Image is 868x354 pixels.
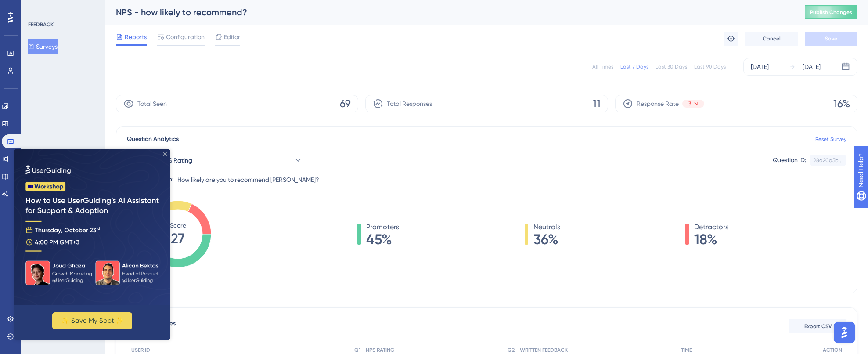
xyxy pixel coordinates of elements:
button: Save [805,32,857,46]
span: 16% [833,97,850,111]
tspan: 27 [171,230,185,247]
div: Last 90 Days [694,63,726,70]
span: Save [825,35,837,42]
span: 11 [593,97,601,111]
span: 18% [694,232,728,246]
a: Reset Survey [815,136,846,143]
button: Surveys [28,39,58,54]
span: 45% [366,232,399,246]
span: Configuration [166,32,205,42]
span: USER ID [131,347,150,354]
span: Response Rate [637,98,679,109]
span: Publish Changes [810,9,852,16]
div: Last 7 Days [620,63,648,70]
span: Total Seen [137,98,167,109]
button: Cancel [745,32,798,46]
span: 3 [688,100,691,107]
span: 69 [340,97,351,111]
button: Question 1 - NPS Rating [127,152,303,169]
span: Neutrals [533,222,560,232]
span: Promoters [366,222,399,232]
div: [DATE] [751,61,769,72]
span: Need Help? [21,2,55,13]
div: 28a20a5b... [814,157,843,164]
span: Q2 - WRITTEN FEEDBACK [508,347,568,354]
iframe: UserGuiding AI Assistant Launcher [831,319,857,346]
button: Export CSV [789,319,846,333]
button: Publish Changes [805,5,857,19]
span: Detractors [694,222,728,232]
div: FEEDBACK [28,21,54,28]
span: Total Responses [387,98,432,109]
div: NPS - how likely to recommend? [116,6,783,18]
span: Export CSV [804,323,832,330]
span: Question Analytics [127,134,179,144]
span: 36% [533,232,560,246]
span: Reports [125,32,147,42]
div: Last 30 Days [656,63,687,70]
tspan: Score [170,222,186,229]
div: All Times [592,63,613,70]
span: TIME [681,347,692,354]
div: Close Preview [149,4,153,7]
span: ACTION [823,347,842,354]
span: Editor [224,32,240,42]
button: ✨ Save My Spot!✨ [38,163,118,181]
div: Question ID: [773,155,806,166]
span: Q1 - NPS RATING [354,347,394,354]
span: How likely are you to recommend [PERSON_NAME]? [177,174,319,185]
div: [DATE] [803,61,821,72]
span: Cancel [763,35,781,42]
